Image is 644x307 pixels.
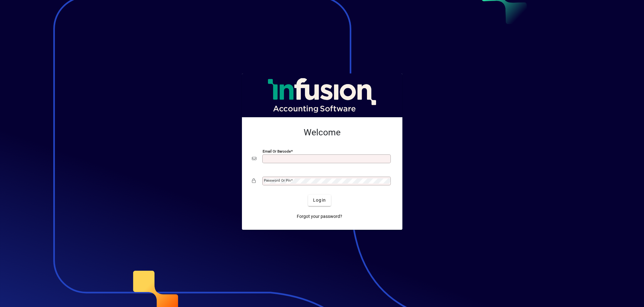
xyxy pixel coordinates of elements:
[263,149,291,153] mat-label: Email or Barcode
[294,211,345,222] a: Forgot your password?
[252,127,392,138] h2: Welcome
[264,178,291,183] mat-label: Password or Pin
[308,195,331,206] button: Login
[313,197,326,204] span: Login
[297,213,342,220] span: Forgot your password?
